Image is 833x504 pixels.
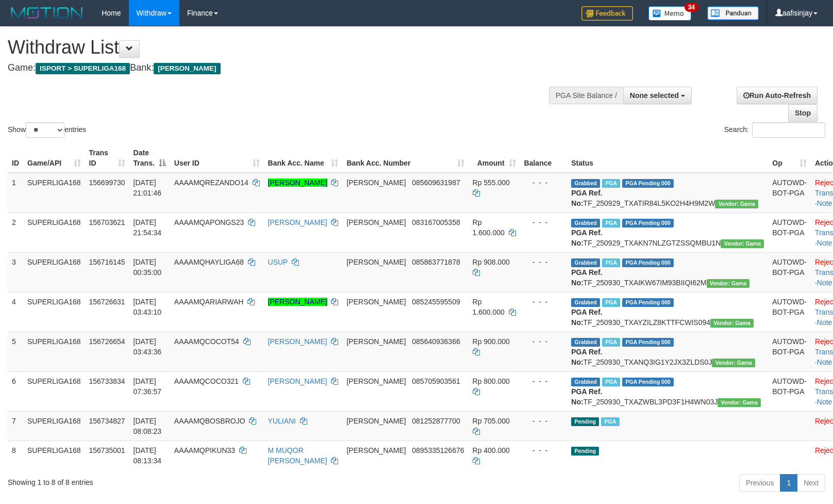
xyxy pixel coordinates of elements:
td: TF_250930_TXAIKW67IM93BIIQI62M [567,252,768,292]
b: PGA Ref. No: [571,229,602,247]
th: Status [567,143,768,173]
span: Rp 1.600.000 [473,218,505,237]
label: Search: [724,122,825,138]
b: PGA Ref. No: [571,268,602,287]
a: Next [797,474,825,492]
span: PGA Pending [622,378,674,386]
td: SUPERLIGA168 [23,292,85,332]
span: Rp 555.000 [473,178,510,187]
span: Grabbed [571,258,600,267]
span: Rp 400.000 [473,446,510,454]
a: Note [817,279,832,287]
a: [PERSON_NAME] [268,337,327,346]
button: None selected [623,87,692,104]
th: ID [8,143,23,173]
img: panduan.png [707,6,759,20]
span: AAAAMQCOCOT54 [174,337,239,346]
div: - - - [524,416,563,426]
th: Date Trans.: activate to sort column descending [129,143,170,173]
a: [PERSON_NAME] [268,377,327,385]
span: 156716145 [89,258,125,266]
span: Marked by aafchhiseyha [601,417,619,426]
span: AAAAMQREZANDO14 [174,178,248,187]
span: [DATE] 21:54:34 [134,218,162,237]
span: Marked by aafchhiseyha [602,179,620,188]
span: [DATE] 07:36:57 [134,377,162,396]
div: Showing 1 to 8 of 8 entries [8,473,339,487]
span: Copy 085863771878 to clipboard [412,258,460,266]
td: SUPERLIGA168 [23,441,85,470]
span: [PERSON_NAME] [346,446,406,454]
td: TF_250929_TXAKN7NLZGTZSSQMBU1N [567,213,768,252]
span: Pending [571,417,599,426]
a: Note [817,239,832,247]
b: PGA Ref. No: [571,308,602,327]
span: [DATE] 21:01:46 [134,178,162,197]
td: SUPERLIGA168 [23,252,85,292]
span: ISPORT > SUPERLIGA168 [36,63,130,74]
span: [PERSON_NAME] [346,337,406,346]
span: AAAAMQPIKUN33 [174,446,235,454]
h1: Withdraw List [8,37,545,58]
span: Copy 085245595509 to clipboard [412,298,460,306]
a: [PERSON_NAME] [268,178,327,187]
td: AUTOWD-BOT-PGA [768,371,811,411]
th: Op: activate to sort column ascending [768,143,811,173]
td: TF_250930_TXANQ3IG1Y2JX3ZLDS0J [567,332,768,371]
span: PGA Pending [622,298,674,307]
div: - - - [524,217,563,227]
td: SUPERLIGA168 [23,332,85,371]
b: PGA Ref. No: [571,348,602,366]
span: AAAAMQARIARWAH [174,298,244,306]
img: MOTION_logo.png [8,5,86,21]
span: Grabbed [571,298,600,307]
td: 1 [8,173,23,213]
td: TF_250929_TXATIR84L5KO2H4H9M2W [567,173,768,213]
img: Feedback.jpg [581,6,633,21]
span: PGA Pending [622,338,674,347]
td: SUPERLIGA168 [23,173,85,213]
span: Vendor URL: https://trx31.1velocity.biz [712,359,755,367]
th: Balance [520,143,568,173]
span: Marked by aafchhiseyha [602,219,620,227]
span: PGA Pending [622,179,674,188]
th: Game/API: activate to sort column ascending [23,143,85,173]
b: PGA Ref. No: [571,189,602,207]
div: - - - [524,336,563,347]
span: Marked by aafchhiseyha [602,338,620,347]
td: AUTOWD-BOT-PGA [768,213,811,252]
td: AUTOWD-BOT-PGA [768,173,811,213]
span: Marked by aafchhiseyha [602,258,620,267]
span: [PERSON_NAME] [346,417,406,425]
span: Marked by aafchhiseyha [602,378,620,386]
div: - - - [524,297,563,307]
span: Copy 081252877700 to clipboard [412,417,460,425]
a: Note [817,398,832,406]
label: Show entries [8,122,86,138]
div: - - - [524,177,563,188]
a: Stop [788,104,818,122]
th: Bank Acc. Number: activate to sort column ascending [342,143,468,173]
td: AUTOWD-BOT-PGA [768,292,811,332]
th: User ID: activate to sort column ascending [170,143,264,173]
a: Note [817,318,832,327]
span: 156703621 [89,218,125,226]
span: [DATE] 08:08:23 [134,417,162,435]
span: Copy 083167005358 to clipboard [412,218,460,226]
span: [PERSON_NAME] [346,258,406,266]
span: 34 [685,3,698,12]
a: 1 [780,474,797,492]
span: Vendor URL: https://trx31.1velocity.biz [718,398,761,407]
td: TF_250930_TXAYZILZ8KTTFCWIS094 [567,292,768,332]
span: PGA Pending [622,219,674,227]
span: 156699730 [89,178,125,187]
a: M MUQOR [PERSON_NAME] [268,446,327,465]
a: Run Auto-Refresh [737,87,818,104]
span: [PERSON_NAME] [154,63,220,74]
span: Grabbed [571,378,600,386]
span: Copy 085705903561 to clipboard [412,377,460,385]
td: AUTOWD-BOT-PGA [768,252,811,292]
span: AAAAMQHAYLIGA68 [174,258,244,266]
span: Rp 1.600.000 [473,298,505,316]
img: Button%20Memo.svg [648,6,692,21]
